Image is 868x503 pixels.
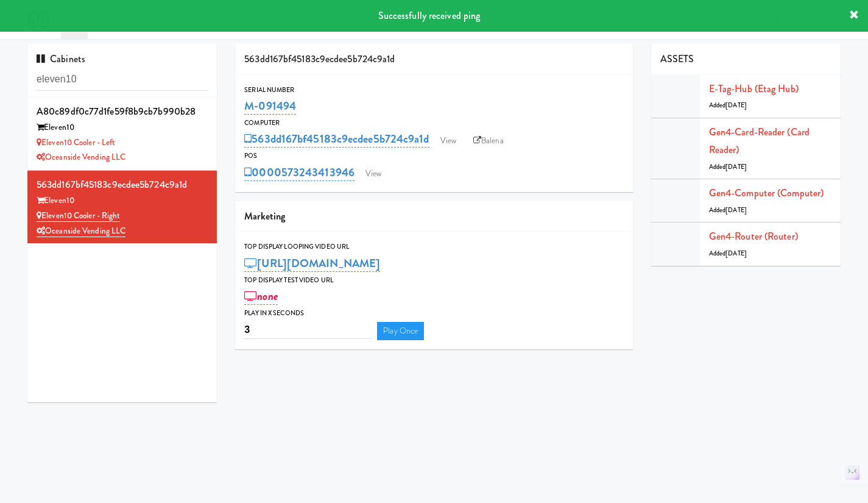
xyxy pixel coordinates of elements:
span: Marketing [244,209,285,223]
a: Eleven10 Cooler - Left [37,137,115,148]
a: none [244,288,278,305]
a: Oceanside Vending LLC [37,151,125,163]
span: Added [709,101,747,110]
span: Added [709,162,747,171]
span: [DATE] [725,162,747,171]
a: Balena [467,132,510,150]
a: Eleven10 Cooler - Right [37,210,120,222]
span: [DATE] [725,249,747,258]
a: M-091494 [244,98,296,115]
div: Eleven10 [37,193,208,209]
span: [DATE] [725,205,747,215]
div: Serial Number [244,84,624,96]
a: Gen4-card-reader (Card Reader) [709,125,810,157]
div: Computer [244,117,624,129]
input: Search cabinets [37,68,208,91]
a: 563dd167bf45183c9ecdee5b724c9a1d [244,130,429,148]
a: Gen4-computer (Computer) [709,186,824,200]
div: 563dd167bf45183c9ecdee5b724c9a1d [235,44,633,75]
div: a80c89df0c77d1fe59f8b9cb7b990b28 [37,102,208,121]
div: Top Display Test Video Url [244,274,624,287]
div: Top Display Looping Video Url [244,241,624,253]
span: Added [709,249,747,258]
a: View [434,132,462,150]
a: E-tag-hub (Etag Hub) [709,82,799,96]
li: a80c89df0c77d1fe59f8b9cb7b990b28Eleven10 Eleven10 Cooler - LeftOceanside Vending LLC [27,98,217,171]
span: Cabinets [37,52,85,66]
div: 563dd167bf45183c9ecdee5b724c9a1d [37,176,208,194]
span: Successfully received ping [378,9,481,23]
a: View [359,165,387,183]
span: ASSETS [660,52,694,66]
div: POS [244,150,624,162]
a: [URL][DOMAIN_NAME] [244,255,380,272]
div: Eleven10 [37,120,208,135]
a: Play Once [377,322,424,340]
div: Play in X seconds [244,307,624,319]
a: Oceanside Vending LLC [37,225,125,237]
a: 0000573243413946 [244,164,355,181]
span: Added [709,205,747,215]
li: 563dd167bf45183c9ecdee5b724c9a1dEleven10 Eleven10 Cooler - RightOceanside Vending LLC [27,171,217,243]
a: Gen4-router (Router) [709,229,798,243]
span: [DATE] [725,101,747,110]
